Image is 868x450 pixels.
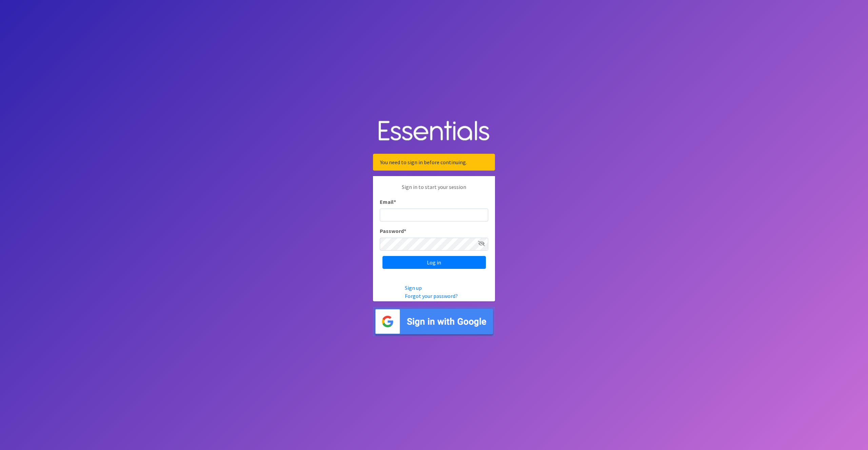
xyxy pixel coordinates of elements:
p: Sign in to start your session [380,183,488,198]
a: Sign up [405,284,422,291]
abbr: required [404,228,406,234]
label: Email [380,198,396,206]
img: Sign in with Google [373,307,495,336]
a: Forgot your password? [405,293,458,299]
abbr: required [394,198,396,205]
div: You need to sign in before continuing. [373,154,495,171]
label: Password [380,227,406,235]
img: Human Essentials [373,114,495,149]
input: Log in [382,256,486,269]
